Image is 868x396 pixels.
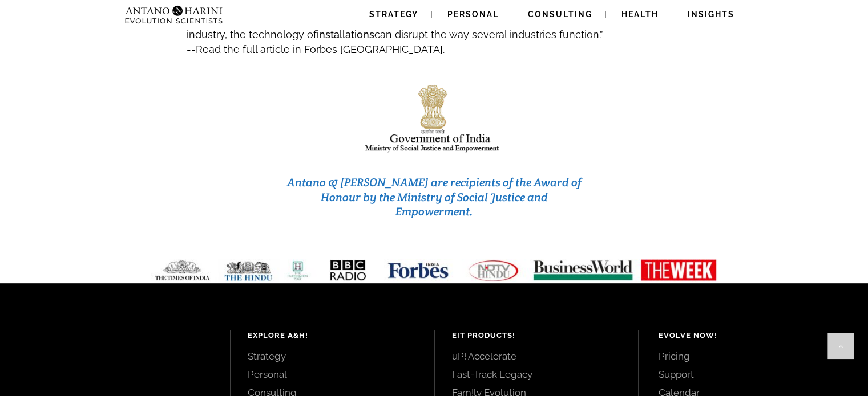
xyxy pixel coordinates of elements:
[659,330,842,341] h4: Evolve Now!
[248,330,417,341] h4: Explore A&H!
[452,350,621,362] a: uP! Accelerate
[659,368,842,381] a: Support
[248,350,417,362] a: Strategy
[621,10,659,19] span: Health
[452,330,621,341] h4: EIT Products!
[187,43,196,55] span: --
[688,10,734,19] span: Insights
[369,10,418,19] span: Strategy
[196,37,445,58] a: Read the full article in Forbes [GEOGRAPHIC_DATA].
[196,43,445,55] span: Read the full article in Forbes [GEOGRAPHIC_DATA].
[528,10,592,19] span: Consulting
[659,350,842,362] a: Pricing
[452,368,621,381] a: Fast-Track Legacy
[364,81,504,155] img: india-logo1
[317,28,374,40] strong: installations
[248,368,417,381] a: Personal
[447,10,499,19] span: Personal
[284,175,585,219] h3: Antano & [PERSON_NAME] are recipients of the Award of Honour by the Ministry of Social Justice an...
[142,259,726,282] img: Media-Strip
